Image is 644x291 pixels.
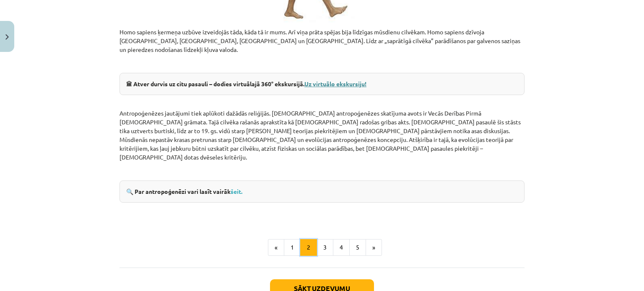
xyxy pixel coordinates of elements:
[317,239,333,256] button: 3
[366,239,382,256] button: »
[304,80,366,88] a: Uz virtuālo ekskursiju!
[300,239,317,256] button: 2
[268,239,284,256] button: «
[119,239,525,256] nav: Page navigation example
[119,109,525,162] p: Antropoģenēzes jautājumi tiek aplūkoti dažādās reliģijās. [DEMOGRAPHIC_DATA] antropoģenēzes skatī...
[126,188,244,195] strong: 🔍 Par antropoģenēzi vari lasīt vairāk
[231,188,242,195] a: šeit.
[284,239,301,256] button: 1
[119,28,525,54] p: Homo sapiens ķermeņa uzbūve izveidojās tāda, kāda tā ir mums. Arī viņa prāta spējas bija līdzīgas...
[126,80,304,88] strong: 🏛 Atver durvis uz citu pasauli – dodies virtuālajā 360° ekskursijā.
[5,34,9,40] img: icon-close-lesson-0947bae3869378f0d4975bcd49f059093ad1ed9edebbc8119c70593378902aed.svg
[349,239,366,256] button: 5
[333,239,350,256] button: 4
